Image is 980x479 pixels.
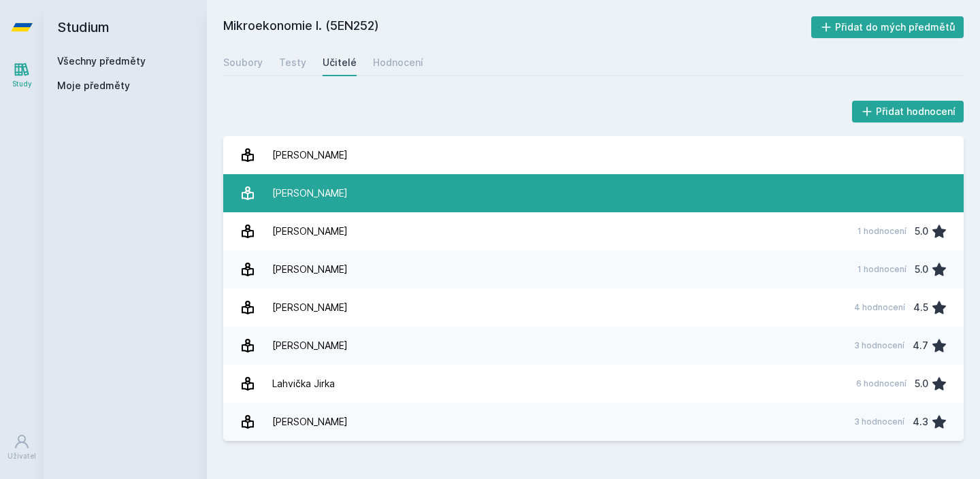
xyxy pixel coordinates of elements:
[272,332,348,359] div: [PERSON_NAME]
[223,212,964,250] a: [PERSON_NAME] 1 hodnocení 5.0
[223,327,964,365] a: [PERSON_NAME] 3 hodnocení 4.7
[915,370,928,397] div: 5.0
[852,101,964,122] button: Přidat hodnocení
[913,332,928,359] div: 4.7
[279,49,306,76] a: Testy
[3,427,41,468] a: Uživatel
[856,378,906,389] div: 6 hodnocení
[857,226,906,237] div: 1 hodnocení
[854,340,904,351] div: 3 hodnocení
[223,250,964,288] a: [PERSON_NAME] 1 hodnocení 5.0
[223,288,964,327] a: [PERSON_NAME] 4 hodnocení 4.5
[854,416,904,427] div: 3 hodnocení
[854,302,905,313] div: 4 hodnocení
[223,56,263,69] div: Soubory
[915,256,928,283] div: 5.0
[223,365,964,403] a: Lahvička Jirka 6 hodnocení 5.0
[272,142,348,169] div: [PERSON_NAME]
[272,180,348,207] div: [PERSON_NAME]
[323,56,357,69] div: Učitelé
[915,218,928,245] div: 5.0
[272,370,335,397] div: Lahvička Jirka
[373,49,423,76] a: Hodnocení
[223,136,964,174] a: [PERSON_NAME]
[223,16,811,38] h2: Mikroekonomie I. (5EN252)
[857,264,906,275] div: 1 hodnocení
[913,294,928,321] div: 4.5
[272,408,348,435] div: [PERSON_NAME]
[323,49,357,76] a: Učitelé
[272,218,348,245] div: [PERSON_NAME]
[223,403,964,441] a: [PERSON_NAME] 3 hodnocení 4.3
[913,408,928,435] div: 4.3
[57,55,146,67] a: Všechny předměty
[12,79,32,89] div: Study
[272,256,348,283] div: [PERSON_NAME]
[57,79,130,93] span: Moje předměty
[373,56,423,69] div: Hodnocení
[223,174,964,212] a: [PERSON_NAME]
[223,49,263,76] a: Soubory
[272,294,348,321] div: [PERSON_NAME]
[279,56,306,69] div: Testy
[7,451,36,461] div: Uživatel
[3,54,41,96] a: Study
[811,16,964,38] button: Přidat do mých předmětů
